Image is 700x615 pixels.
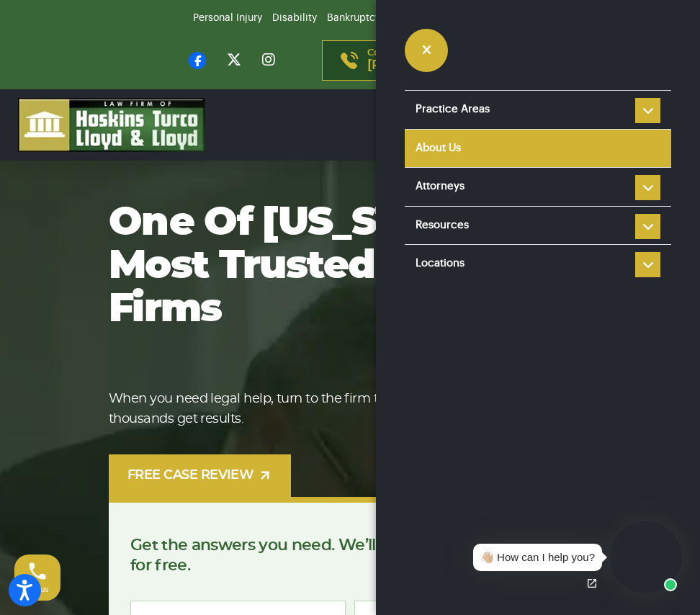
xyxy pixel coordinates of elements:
[109,454,291,497] a: FREE CASE REVIEW
[405,130,671,168] a: About Us
[577,568,607,598] a: Open chat
[367,58,495,73] span: [PHONE_NUMBER]
[272,13,317,23] a: Disability
[193,13,262,23] a: Personal Injury
[480,549,595,566] div: 👋🏼 How can I help you?
[405,207,671,245] a: Resources
[109,389,562,429] p: When you need legal help, turn to the firm that’s helped tens of thousands get results.
[327,13,380,23] a: Bankruptcy
[322,40,511,81] a: Contact us [DATE][PHONE_NUMBER]
[109,202,562,331] h1: One of [US_STATE]’s most trusted law firms
[367,48,495,73] p: Contact us [DATE]
[258,468,272,482] img: arrow-up-right-light.svg
[405,168,671,206] a: Attorneys
[130,535,570,575] p: Get the answers you need. We’ll review your case [DATE], for free.
[405,91,671,129] a: Practice Areas
[405,245,671,283] a: Locations
[18,98,205,152] img: logo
